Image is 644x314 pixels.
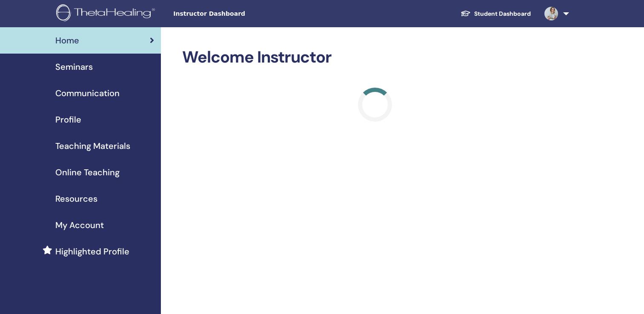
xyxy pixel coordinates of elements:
img: logo.png [56,4,158,23]
span: Profile [55,113,81,126]
h2: Welcome Instructor [182,48,567,67]
span: Seminars [55,60,93,73]
span: My Account [55,219,104,231]
span: Home [55,34,79,47]
span: Online Teaching [55,166,120,179]
img: graduation-cap-white.svg [461,10,471,17]
img: default.jpg [544,7,558,20]
span: Teaching Materials [55,140,130,152]
span: Instructor Dashboard [173,9,301,18]
span: Highlighted Profile [55,245,129,258]
a: Student Dashboard [454,6,538,22]
span: Communication [55,87,120,100]
span: Resources [55,192,97,205]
